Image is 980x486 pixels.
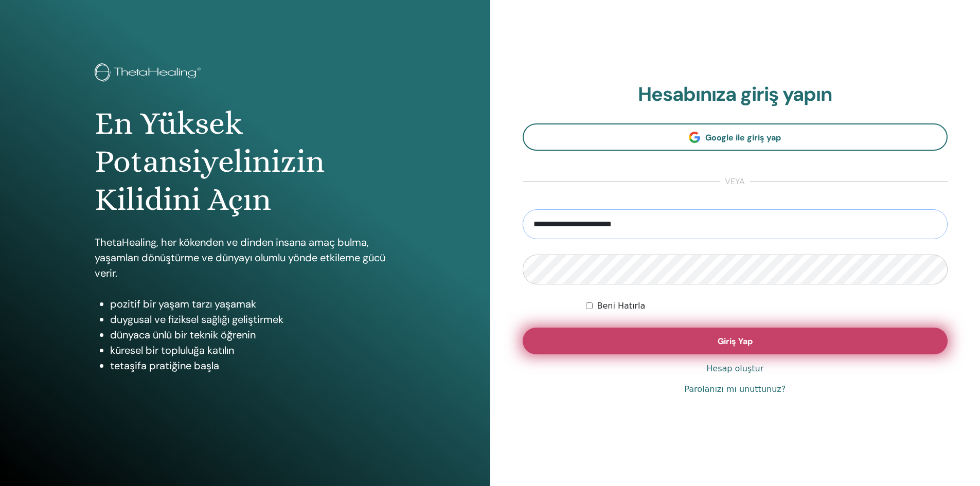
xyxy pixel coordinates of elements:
li: tetaşifa pratiğine başla [110,358,396,373]
li: pozitif bir yaşam tarzı yaşamak [110,296,396,312]
li: duygusal ve fiziksel sağlığı geliştirmek [110,312,396,327]
a: Google ile giriş yap [523,123,948,151]
div: Keep me authenticated indefinitely or until I manually logout [586,300,948,312]
span: Google ile giriş yap [705,132,781,143]
li: küresel bir topluluğa katılın [110,343,396,358]
button: Giriş Yap [523,328,948,354]
h1: En Yüksek Potansiyelinizin Kilidini Açın [95,104,396,219]
a: Parolanızı mı unuttunuz? [684,383,786,395]
p: ThetaHealing, her kökenden ve dinden insana amaç bulma, yaşamları dönüştürme ve dünyayı olumlu yö... [95,235,396,281]
li: dünyaca ünlü bir teknik öğrenin [110,327,396,343]
h2: Hesabınıza giriş yapın [523,83,948,106]
label: Beni Hatırla [597,300,645,312]
a: Hesap oluştur [706,363,763,375]
span: Giriş Yap [718,336,753,347]
span: veya [720,175,750,188]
